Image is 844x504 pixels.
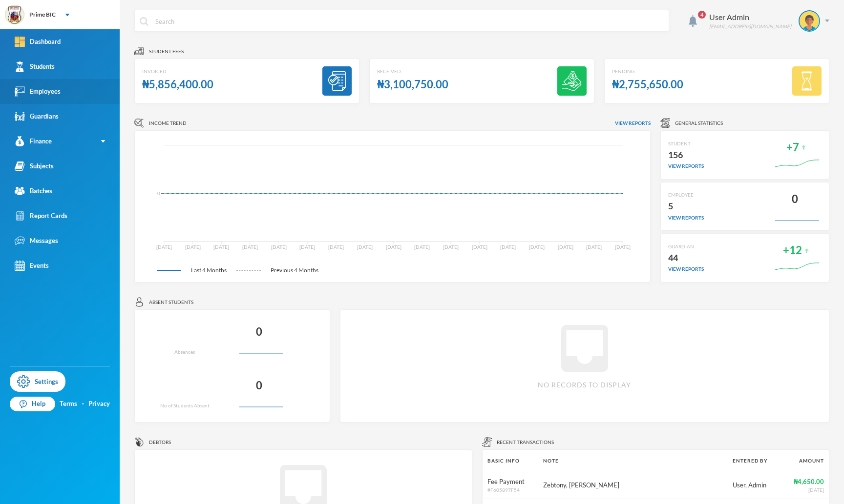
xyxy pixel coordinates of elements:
div: Received [377,68,448,75]
span: Income Trend [149,120,187,127]
div: Invoiced [142,68,213,75]
div: STUDENT [668,140,704,147]
span: View reports [615,120,651,127]
div: Messages [15,236,58,246]
div: [DATE] [786,486,824,494]
div: 0 [256,376,262,395]
div: 44 [668,250,704,266]
td: Zebtony, [PERSON_NAME] [538,472,728,499]
div: EMPLOYEE [668,191,704,199]
tspan: [DATE] [271,244,287,250]
div: 0 [792,190,798,209]
span: Last 4 Months [181,266,236,275]
div: 0 [256,323,262,342]
div: ₦3,100,750.00 [377,75,448,94]
tspan: [DATE] [156,244,172,250]
div: 156 [668,147,704,163]
div: +7 [786,138,799,157]
div: # F605897F54 [487,486,533,494]
input: Search [154,10,664,32]
a: Invoiced₦5,856,400.00 [134,59,359,103]
div: view reports [668,214,704,222]
tspan: [DATE] [615,244,631,250]
div: [EMAIL_ADDRESS][DOMAIN_NAME] [709,23,791,30]
div: ₦2,755,650.00 [612,75,683,94]
div: Batches [15,186,52,196]
div: Fee Payment [487,477,533,487]
i: inbox [553,317,616,380]
div: Dashboard [15,37,61,47]
div: Finance [15,136,52,146]
a: Help [10,397,55,411]
div: ₦5,856,400.00 [142,75,213,94]
div: Pending [612,68,683,75]
div: Students [15,61,55,72]
tspan: [DATE] [357,244,373,250]
tspan: [DATE] [558,244,573,250]
img: STUDENT [800,11,819,31]
a: Terms [60,399,77,409]
span: No records to display [538,380,631,390]
span: Previous 4 Months [261,266,328,275]
div: +12 [783,241,802,260]
div: Subjects [15,161,54,171]
div: GUARDIAN [668,243,704,250]
span: Student fees [149,48,184,55]
tspan: [DATE] [328,244,344,250]
div: Employees [15,86,61,97]
div: Events [15,261,49,271]
th: Amount [781,450,829,472]
a: Settings [10,371,65,392]
div: · [82,399,84,409]
div: Absences [174,348,195,356]
tspan: [DATE] [242,244,258,250]
tspan: [DATE] [386,244,401,250]
strong: ₦4,650.00 [794,478,824,485]
div: Report Cards [15,211,67,221]
tspan: [DATE] [299,244,315,250]
tspan: [DATE] [443,244,459,250]
a: Privacy [88,399,110,409]
img: logo [5,5,25,25]
tspan: [DATE] [500,244,516,250]
tspan: [DATE] [185,244,201,250]
tspan: [DATE] [529,244,545,250]
a: Pending₦2,755,650.00 [604,59,829,103]
span: Debtors [149,439,171,446]
span: Absent students [149,299,193,306]
div: view reports [668,162,704,170]
tspan: [DATE] [472,244,487,250]
span: 4 [698,11,706,19]
div: Prime BIC [29,10,56,19]
tspan: [DATE] [586,244,602,250]
div: No of Students Absent [160,402,210,409]
span: General Statistics [675,120,723,127]
th: Entered By [728,450,781,472]
div: view reports [668,265,704,273]
th: Note [538,450,728,472]
span: Recent Transactions [497,439,554,446]
div: 5 [668,199,704,214]
div: User Admin [709,11,791,23]
tspan: [DATE] [213,244,229,250]
img: search [140,17,148,26]
tspan: [DATE] [414,244,430,250]
td: User, Admin [728,472,781,499]
div: Guardians [15,111,59,121]
th: Basic Info [483,450,538,472]
tspan: 0 [157,190,160,196]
